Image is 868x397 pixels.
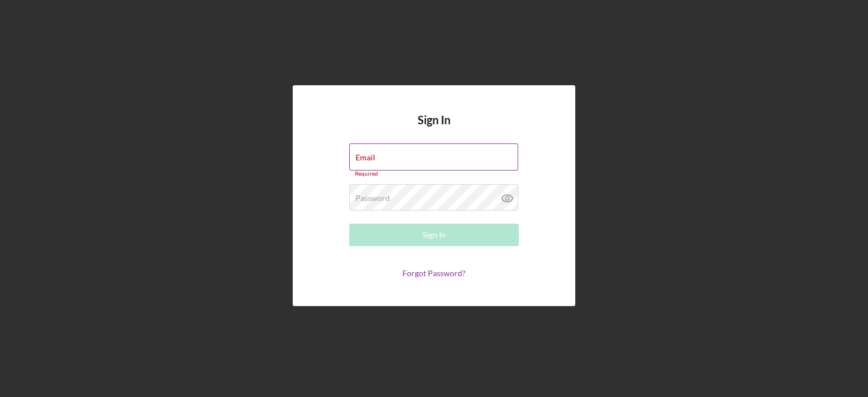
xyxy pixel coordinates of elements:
button: Sign In [349,224,519,246]
label: Password [355,194,390,203]
label: Email [355,153,375,162]
h4: Sign In [418,114,450,143]
div: Sign In [423,224,446,246]
div: Required [349,171,519,177]
a: Forgot Password? [402,268,466,278]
